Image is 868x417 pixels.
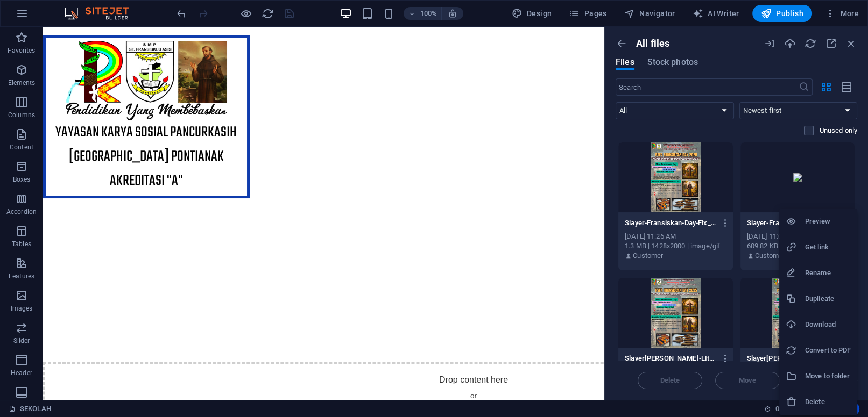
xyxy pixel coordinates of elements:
h6: Download [805,318,851,331]
h6: Delete [805,396,851,408]
h6: Rename [805,267,851,279]
h6: Duplicate [805,292,851,305]
h6: Convert to PDF [805,344,851,357]
h6: Preview [805,215,851,228]
h6: Get link [805,241,851,254]
h6: Move to folder [805,370,851,383]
